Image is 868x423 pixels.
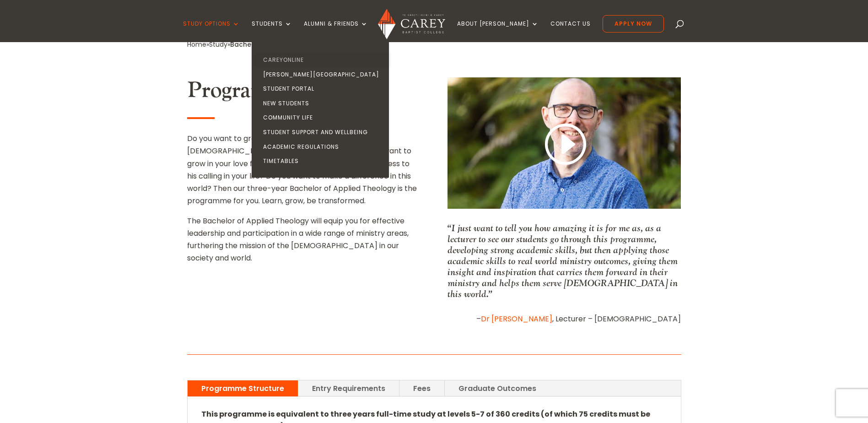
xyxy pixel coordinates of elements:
[187,132,421,214] p: Do you want to grow in your knowledge of [DEMOGRAPHIC_DATA], ministry, and mission? Do you want t...
[187,40,330,49] span: » »
[254,67,391,82] a: [PERSON_NAME][GEOGRAPHIC_DATA]
[188,380,298,396] a: Programme Structure
[254,154,391,168] a: Timetables
[481,314,552,324] a: Dr [PERSON_NAME]
[209,40,227,49] a: Study
[252,21,292,42] a: Students
[230,40,330,49] span: Bachelor of Applied Theology
[304,21,368,42] a: Alumni & Friends
[378,9,445,39] img: Carey Baptist College
[183,21,240,42] a: Study Options
[254,110,391,125] a: Community Life
[254,53,391,67] a: CareyOnline
[603,15,664,33] a: Apply Now
[550,21,591,42] a: Contact Us
[254,140,391,154] a: Academic Regulations
[187,215,421,265] p: The Bachelor of Applied Theology will equip you for effective leadership and participation in a w...
[457,21,539,42] a: About [PERSON_NAME]
[445,380,550,396] a: Graduate Outcomes
[187,40,206,49] a: Home
[187,77,421,108] h2: Programme Outline
[298,380,399,396] a: Entry Requirements
[254,81,391,96] a: Student Portal
[399,380,444,396] a: Fees
[447,313,681,325] p: – , Lecturer – [DEMOGRAPHIC_DATA]
[254,125,391,140] a: Student Support and Wellbeing
[254,96,391,111] a: New Students
[447,222,681,299] p: “I just want to tell you how amazing it is for me as, as a lecturer to see our students go throug...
